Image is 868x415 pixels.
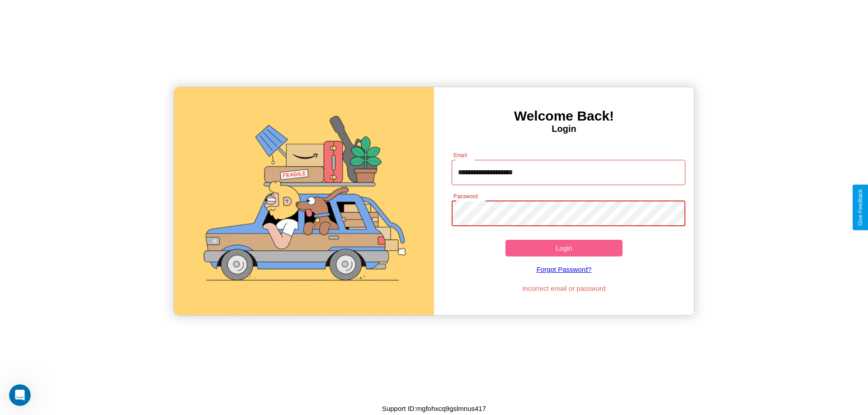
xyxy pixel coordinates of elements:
h4: Login [434,124,694,134]
iframe: Intercom live chat [9,384,31,406]
a: Forgot Password? [447,256,681,282]
label: Email [453,151,467,159]
h3: Welcome Back! [434,108,694,124]
button: Login [505,240,623,256]
p: Support ID: mgfohxcq9gslmnus417 [382,402,486,415]
label: Password [453,192,477,200]
img: gif [174,87,434,315]
p: Incorrect email or password [447,282,681,294]
div: Give Feedback [857,189,863,226]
